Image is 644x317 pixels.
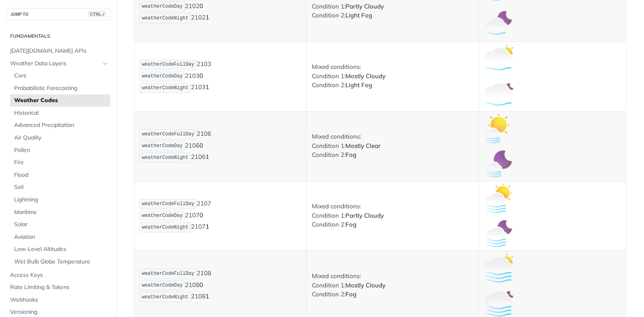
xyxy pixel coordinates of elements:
h2: Fundamentals [6,32,110,40]
span: Probabilistic Forecasting [14,84,108,92]
p: 2106 2106 2106 [140,129,301,163]
a: [DATE][DOMAIN_NAME] APIs [6,45,110,57]
a: Webhooks [6,294,110,306]
span: weatherCodeFullDay [142,131,195,137]
span: Solar [14,221,108,229]
button: JUMP TOCTRL-/ [6,8,110,20]
span: Flood [14,171,108,179]
span: weatherCodeNight [142,294,189,300]
span: Maritime [14,208,108,216]
p: 2107 2107 2107 [140,198,301,233]
strong: 1 [205,83,209,91]
span: Core [14,72,108,80]
img: mostly_clear_fog_night [484,149,513,178]
span: Aviation [14,233,108,241]
strong: Light Fog [345,11,372,19]
strong: Light Fog [345,81,372,89]
img: mostly_cloudy_light_fog_night [484,79,513,109]
span: weatherCodeDay [142,73,183,79]
a: Rate Limiting & Tokens [6,281,110,293]
span: Expand image [484,229,513,236]
strong: Mostly Clear [345,142,381,150]
p: Mixed conditions: Condition 1: Condition 2: [312,272,473,299]
span: Expand image [484,159,513,167]
a: Maritime [10,206,110,218]
span: weatherCodeDay [142,4,183,9]
span: CTRL-/ [88,11,106,17]
strong: 0 [199,141,203,149]
span: Weather Codes [14,96,108,105]
span: weatherCodeDay [142,213,183,218]
strong: 1 [205,13,209,21]
img: partly_cloudy_fog_day [484,184,513,213]
a: Low-Level Altitudes [10,243,110,255]
span: Wet Bulb Globe Temperature [14,258,108,266]
img: partly_cloudy_light_fog_night [484,10,513,39]
span: Expand image [484,193,513,201]
a: Flood [10,169,110,181]
span: weatherCodeNight [142,155,189,161]
span: Weather Data Layers [10,60,100,68]
strong: 0 [199,71,203,79]
span: Webhooks [10,296,108,304]
span: Versioning [10,308,108,316]
span: Expand image [484,298,513,306]
a: Air Quality [10,132,110,144]
img: mostly_cloudy_light_fog_day [484,44,513,73]
span: Fire [14,158,108,167]
span: weatherCodeFullDay [142,201,195,207]
button: Hide subpages for Weather Data Layers [102,60,108,67]
span: Lightning [14,196,108,204]
span: Soil [14,183,108,191]
a: Access Keys [6,269,110,281]
a: Soil [10,181,110,193]
span: weatherCodeDay [142,143,183,149]
img: mostly_clear_fog_day [484,114,513,143]
span: Air Quality [14,134,108,142]
strong: Partly Cloudy [345,212,384,219]
strong: Fog [345,151,356,158]
span: Low-Level Altitudes [14,245,108,253]
a: Historical [10,107,110,119]
strong: 1 [205,292,209,300]
a: Probabilistic Forecasting [10,82,110,94]
strong: Mostly Cloudy [345,72,386,80]
span: weatherCodeFullDay [142,271,195,276]
strong: 0 [199,211,203,218]
span: weatherCodeFullDay [142,62,195,67]
p: Mixed conditions: Condition 1: Condition 2: [312,202,473,229]
strong: 0 [199,2,203,9]
a: Weather Data LayersHide subpages for Weather Data Layers [6,58,110,70]
p: 2103 2103 2103 [140,59,301,94]
a: Lightning [10,194,110,206]
strong: 1 [205,223,209,230]
p: Mixed conditions: Condition 1: Condition 2: [312,62,473,90]
a: Core [10,70,110,82]
span: weatherCodeNight [142,225,189,230]
span: weatherCodeNight [142,15,189,21]
span: weatherCodeDay [142,283,183,288]
span: Rate Limiting & Tokens [10,283,108,291]
a: Pollen [10,144,110,156]
a: Advanced Precipitation [10,119,110,131]
span: Pollen [14,146,108,154]
span: weatherCodeNight [142,85,189,91]
a: Solar [10,218,110,231]
strong: 1 [205,153,209,161]
span: Historical [14,109,108,117]
span: Access Keys [10,271,108,279]
a: Fire [10,156,110,169]
img: partly_cloudy_fog_night [484,219,513,248]
p: Mixed conditions: Condition 1: Condition 2: [312,132,473,160]
a: Weather Codes [10,94,110,107]
strong: Fog [345,221,356,228]
span: Expand image [484,124,513,131]
span: Expand image [484,54,513,62]
span: Expand image [484,263,513,271]
p: 2108 2108 2108 [140,268,301,303]
strong: Fog [345,290,356,298]
span: Expand image [484,89,513,97]
strong: Mostly Cloudy [345,281,386,289]
span: [DATE][DOMAIN_NAME] APIs [10,47,108,55]
strong: Partly Cloudy [345,2,384,10]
